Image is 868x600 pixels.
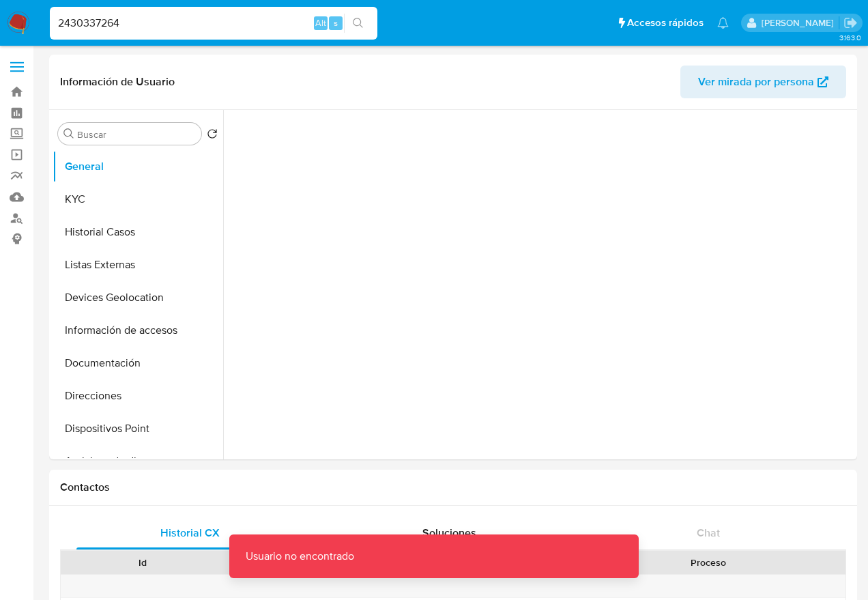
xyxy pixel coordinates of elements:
[50,14,377,32] input: Buscar usuario o caso...
[697,525,720,541] span: Chat
[77,128,196,141] input: Buscar
[160,525,220,541] span: Historial CX
[627,16,704,30] span: Accesos rápidos
[229,534,371,578] p: Usuario no encontrado
[53,445,223,478] button: Anticipos de dinero
[207,128,218,143] button: Volver al orden por defecto
[60,481,846,494] h1: Contactos
[762,16,839,29] p: yael.arizperojo@mercadolibre.com.mx
[53,347,223,380] button: Documentación
[344,14,372,33] button: search-icon
[53,281,223,314] button: Devices Geolocation
[63,128,74,139] button: Buscar
[717,17,729,29] a: Notificaciones
[334,16,338,29] span: s
[94,556,190,569] div: Id
[843,16,858,30] a: Salir
[422,525,476,541] span: Soluciones
[53,248,223,281] button: Listas Externas
[60,75,175,89] h1: Información de Usuario
[53,412,223,445] button: Dispositivos Point
[698,66,814,98] span: Ver mirada por persona
[580,556,836,569] div: Proceso
[53,183,223,216] button: KYC
[53,314,223,347] button: Información de accesos
[315,16,326,29] span: Alt
[53,150,223,183] button: General
[53,380,223,412] button: Direcciones
[53,216,223,248] button: Historial Casos
[680,66,846,98] button: Ver mirada por persona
